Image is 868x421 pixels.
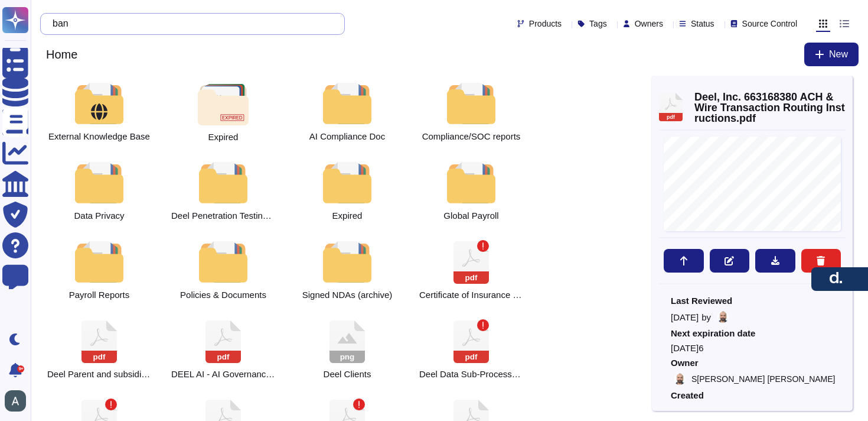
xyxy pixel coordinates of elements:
[2,388,34,414] button: user
[302,290,393,300] span: Signed NDAs (archive)
[422,131,521,142] span: Compliance/SOC reports
[671,311,834,323] div: by
[671,358,834,367] span: Owner
[664,249,704,273] button: Move to...
[635,20,663,28] span: Owners
[47,14,344,34] input: Search by keywords
[332,210,363,221] span: Expired
[671,391,834,400] span: Created
[671,329,834,338] span: Next expiration date
[671,313,699,322] span: [DATE]
[324,369,371,380] span: Deel Clients.png
[674,373,686,385] img: user
[171,369,275,380] span: DEEL AI - AI Governance and Compliance Documentation (4).pdf
[208,132,239,141] span: Expired
[180,290,266,300] span: Policies & Documents
[74,210,124,221] span: Data Privacy
[443,210,498,221] span: Global Payroll
[309,131,385,142] span: AI Compliance Doc
[801,249,841,273] button: Delete
[171,210,275,221] span: Deel Penetration Testing Attestation Letter
[419,290,523,300] span: COI Deel Inc 2025.pdf
[40,46,83,63] span: Home
[529,20,562,28] span: Products
[710,249,750,273] button: Edit
[47,369,151,380] span: Deel - Organization Chart .pptx.pdf
[5,390,26,412] img: user
[691,20,714,28] span: Status
[691,375,836,383] span: S[PERSON_NAME] [PERSON_NAME]
[17,365,24,373] div: 9+
[419,369,523,380] span: Deel Data Sub-Processors_LIVE.pdf
[742,20,797,28] span: Source Control
[671,296,834,305] span: Last Reviewed
[755,249,795,273] button: Download
[589,20,607,28] span: Tags
[829,50,848,59] span: New
[694,92,846,124] span: Deel, Inc. 663168380 ACH & Wire Transaction Routing Instructions.pdf
[671,344,834,352] span: [DATE]6
[198,84,248,125] img: folder
[717,311,729,323] img: user
[804,43,859,66] button: New
[48,131,150,142] span: External Knowledge Base
[69,290,130,300] span: Payroll Reports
